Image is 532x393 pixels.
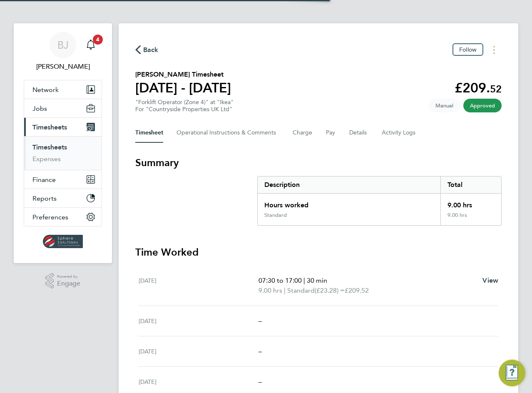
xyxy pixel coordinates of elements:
span: | [303,276,305,284]
span: Timesheets [32,123,67,131]
app-decimal: £209. [455,80,502,96]
div: Description [258,177,440,193]
span: – [259,347,262,355]
span: Reports [32,194,57,202]
button: Pay [326,123,336,143]
button: Engage Resource Center [499,360,525,386]
h3: Summary [135,156,502,169]
span: 4 [93,35,103,45]
button: Charge [293,123,313,143]
span: | [284,286,286,294]
button: Finance [24,170,102,189]
img: spheresolutions-logo-retina.png [43,235,83,248]
div: [DATE] [139,316,259,326]
span: Powered by [57,273,80,280]
div: "Forklift Operator (Zone 4)" at "Ikea" [135,99,234,113]
div: Standard [264,212,287,219]
nav: Main navigation [14,23,112,263]
span: 52 [490,83,502,95]
span: Jobs [32,104,47,112]
span: Preferences [32,213,68,221]
span: Bryn Jones [24,62,102,72]
h1: [DATE] - [DATE] [135,80,231,96]
div: [DATE] [139,377,259,387]
div: Total [440,177,501,193]
span: £209.52 [345,286,369,294]
div: Hours worked [258,194,440,212]
button: Operational Instructions & Comments [177,123,279,143]
div: Timesheets [24,136,102,170]
a: Timesheets [32,143,67,151]
span: This timesheet has been approved. [463,99,502,112]
span: Engage [57,280,80,287]
h3: Time Worked [135,246,502,259]
span: Follow [459,46,477,53]
span: Standard [287,286,315,296]
span: BJ [57,40,69,50]
a: Expenses [32,155,61,163]
a: Go to home page [24,235,102,248]
h2: [PERSON_NAME] Timesheet [135,70,231,80]
button: Timesheets [24,118,102,136]
span: This timesheet was manually created. [429,99,460,112]
button: Network [24,80,102,99]
a: BJ[PERSON_NAME] [24,32,102,72]
div: 9.00 hrs [440,194,501,212]
div: [DATE] [139,346,259,356]
span: Back [143,45,159,55]
span: View [482,276,498,284]
a: 4 [82,32,99,58]
span: – [259,378,262,386]
span: – [259,317,262,325]
span: Finance [32,176,56,184]
button: Preferences [24,208,102,226]
div: [DATE] [139,276,259,296]
span: (£23.28) = [315,286,345,294]
button: Timesheet [135,123,163,143]
button: Activity Logs [382,123,417,143]
button: Details [349,123,368,143]
button: Reports [24,189,102,207]
div: 9.00 hrs [440,212,501,225]
div: Summary [257,176,502,226]
span: 07:30 to 17:00 [259,276,302,284]
a: Powered byEngage [45,273,81,289]
button: Timesheets Menu [487,43,502,56]
span: 30 min [307,276,327,284]
a: View [482,276,498,286]
button: Follow [452,43,483,56]
span: 9.00 hrs [259,286,282,294]
span: Network [32,86,59,94]
button: Jobs [24,99,102,117]
div: For "Countryside Properties UK Ltd" [135,106,234,113]
button: Back [135,45,159,55]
